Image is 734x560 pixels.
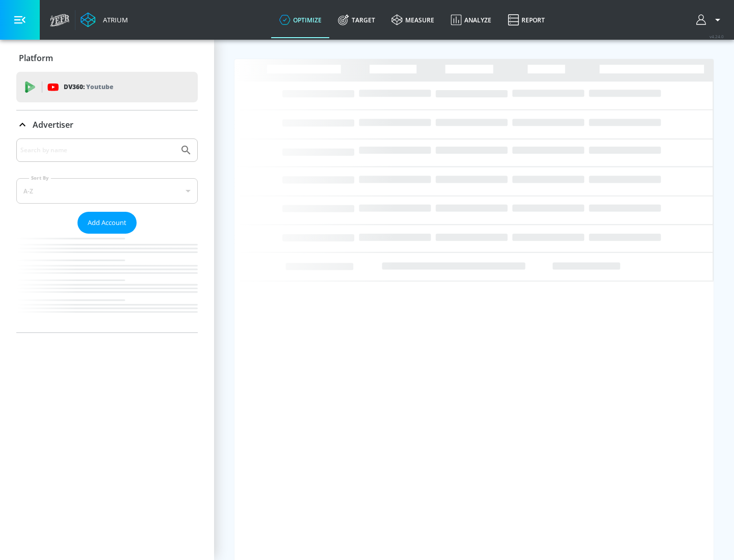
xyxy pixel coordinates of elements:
[33,119,73,130] p: Advertiser
[383,2,442,38] a: measure
[86,81,113,92] p: Youtube
[710,34,724,39] span: v 4.24.0
[88,217,126,229] span: Add Account
[64,81,113,93] p: DV360:
[16,110,198,139] div: Advertiser
[19,52,53,64] p: Platform
[20,144,175,157] input: Search by name
[500,2,553,38] a: Report
[16,72,198,102] div: DV360: Youtube
[16,178,198,204] div: A-Z
[81,12,128,27] a: Atrium
[442,2,500,38] a: Analyze
[330,2,383,38] a: Target
[77,212,137,234] button: Add Account
[29,175,51,181] label: Sort By
[99,15,128,24] div: Atrium
[16,44,198,72] div: Platform
[16,138,198,332] div: Advertiser
[271,2,330,38] a: optimize
[16,234,198,332] nav: list of Advertiser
